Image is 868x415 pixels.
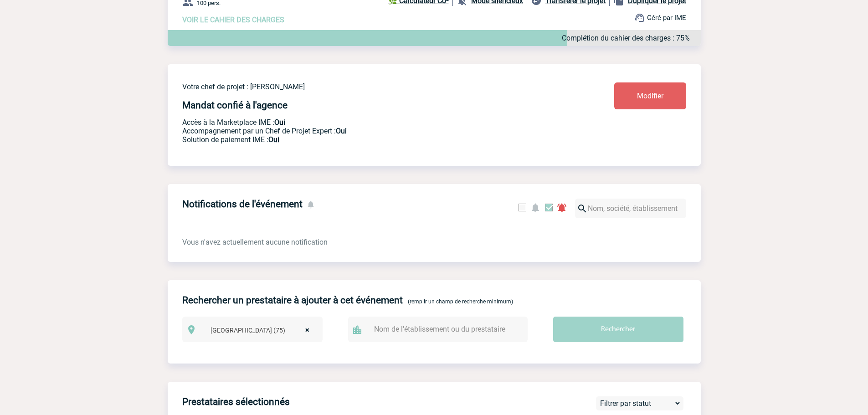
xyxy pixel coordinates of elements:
[182,238,328,246] span: Vous n'avez actuellement aucune notification
[207,324,318,337] span: Paris (75)
[408,298,513,305] span: (remplir un champ de recherche minimum)
[182,100,288,111] h4: Mandat confié à l'agence
[182,135,560,144] p: Conformité aux process achat client, Prise en charge de la facturation, Mutualisation de plusieur...
[182,396,290,407] h4: Prestataires sélectionnés
[274,118,285,127] b: Oui
[268,135,279,144] b: Oui
[372,323,513,336] input: Nom de l'établissement ou du prestataire
[553,317,683,342] input: Rechercher
[182,199,303,210] h4: Notifications de l'événement
[336,127,347,135] b: Oui
[182,127,560,135] p: Prestation payante
[647,14,686,22] span: Géré par IME
[182,82,560,91] p: Votre chef de projet : [PERSON_NAME]
[182,15,284,24] a: VOIR LE CAHIER DES CHARGES
[182,295,403,306] h4: Rechercher un prestataire à ajouter à cet événement
[182,118,560,127] p: Accès à la Marketplace IME :
[637,92,663,100] span: Modifier
[305,324,309,337] span: ×
[634,12,645,23] img: support.png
